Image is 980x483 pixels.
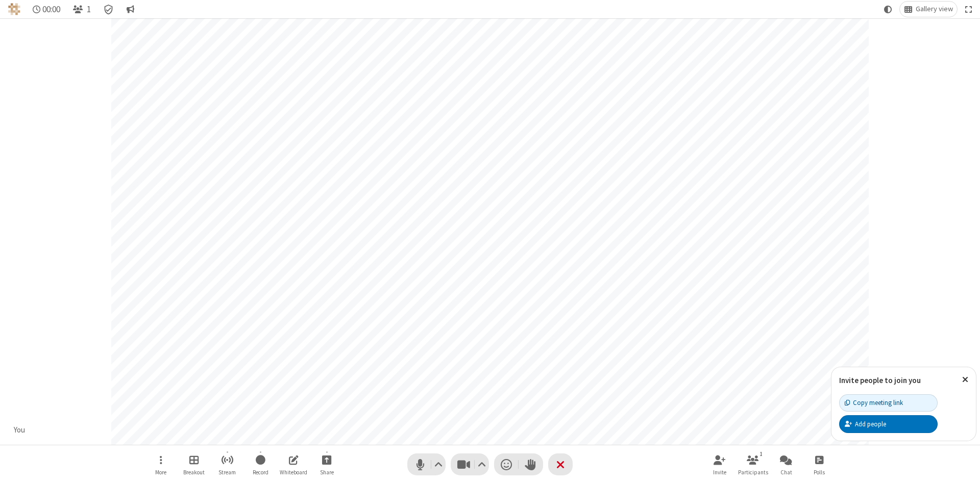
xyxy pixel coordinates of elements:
button: Conversation [122,2,138,17]
span: Invite [713,469,726,475]
button: Start sharing [311,450,342,479]
button: Add people [839,415,938,433]
span: Breakout [183,469,205,475]
button: Change layout [900,2,957,17]
button: Invite participants (Alt+I) [704,450,735,479]
button: Start recording [245,450,276,479]
button: Open shared whiteboard [278,450,309,479]
div: You [10,424,29,436]
button: Open poll [804,450,835,479]
button: Start streaming [212,450,242,479]
span: Whiteboard [280,469,307,475]
span: More [155,469,166,475]
span: Share [320,469,334,475]
button: Stop video (Alt+V) [451,453,489,475]
button: Video setting [475,453,489,475]
span: Gallery view [916,5,953,13]
button: Mute (Alt+A) [407,453,446,475]
button: Open participant list [738,450,768,479]
span: Record [253,469,268,475]
span: 1 [87,5,91,14]
button: Close popover [954,367,976,392]
button: Send a reaction [494,453,519,475]
button: Open participant list [68,2,95,17]
label: Invite people to join you [839,375,921,385]
button: End or leave meeting [548,453,573,475]
div: Timer [29,2,65,17]
button: Open chat [771,450,801,479]
button: Audio settings [432,453,446,475]
span: Chat [780,469,792,475]
div: Copy meeting link [845,398,903,408]
span: Polls [814,469,825,475]
button: Open menu [145,450,176,479]
img: QA Selenium DO NOT DELETE OR CHANGE [8,3,20,15]
div: 1 [757,449,766,459]
button: Manage Breakout Rooms [179,450,209,479]
span: Stream [218,469,236,475]
button: Raise hand [519,453,543,475]
div: Meeting details Encryption enabled [99,2,118,17]
button: Copy meeting link [839,394,938,412]
span: 00:00 [42,5,60,14]
button: Fullscreen [961,2,976,17]
span: Participants [738,469,768,475]
button: Using system theme [880,2,896,17]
